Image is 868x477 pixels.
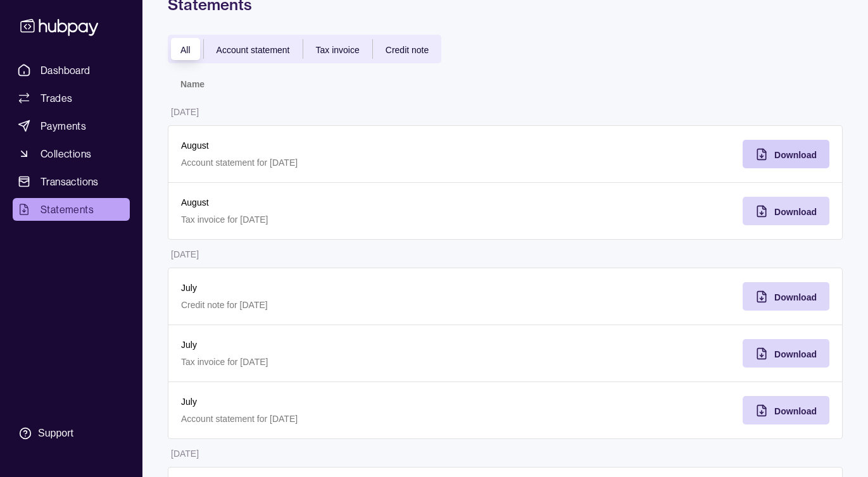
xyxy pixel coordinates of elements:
a: Payments [13,115,130,137]
a: Dashboard [13,59,130,82]
button: Download [743,339,829,368]
span: Tax invoice [316,45,360,55]
span: Download [774,349,817,359]
p: Tax invoice for [DATE] [181,355,493,369]
a: Support [13,420,130,447]
p: August [181,195,493,209]
p: [DATE] [171,449,199,459]
button: Download [743,197,829,225]
p: Tax invoice for [DATE] [181,213,493,226]
span: Statements [41,202,94,217]
span: Account statement [217,45,290,55]
span: Credit note [386,45,429,55]
a: Statements [13,198,130,221]
span: Transactions [41,174,99,189]
p: July [181,338,493,352]
span: Download [774,406,817,416]
p: August [181,139,493,152]
p: Name [180,79,204,89]
span: Download [774,292,817,302]
div: documentTypes [168,35,441,63]
p: July [181,281,493,295]
span: Download [774,150,817,160]
button: Download [743,396,829,424]
p: [DATE] [171,107,199,117]
a: Collections [13,142,130,165]
a: Trades [13,87,130,109]
p: Account statement for [DATE] [181,156,493,170]
div: Support [38,426,73,440]
span: Dashboard [41,63,91,78]
p: Account statement for [DATE] [181,412,493,426]
p: Credit note for [DATE] [181,298,493,312]
button: Download [743,140,829,168]
span: Download [774,207,817,217]
button: Download [743,282,829,311]
a: Transactions [13,170,130,193]
p: July [181,395,493,409]
span: Collections [41,146,91,161]
span: All [180,45,191,55]
span: Payments [41,118,86,133]
span: Trades [41,90,72,106]
p: [DATE] [171,249,199,259]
